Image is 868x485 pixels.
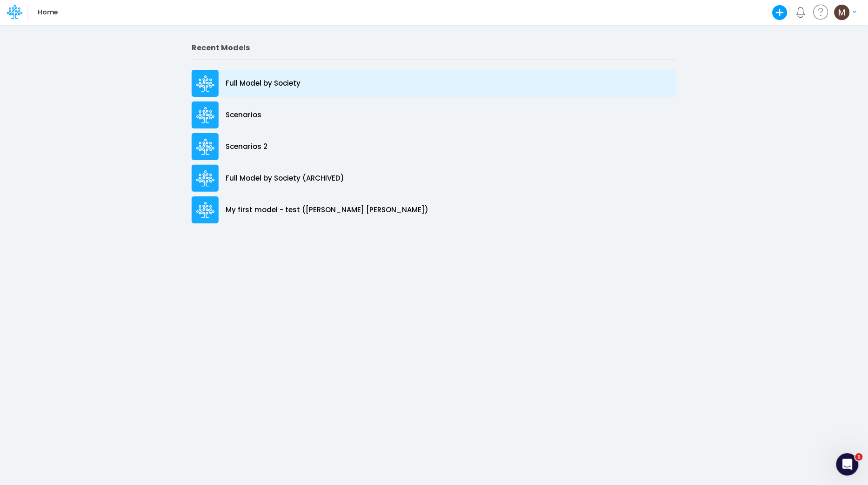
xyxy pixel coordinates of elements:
p: Full Model by Society [226,78,300,89]
p: Scenarios [226,110,261,121]
p: Home [38,7,58,18]
a: Full Model by Society (ARCHIVED) [192,162,676,194]
a: Scenarios [192,99,676,131]
h2: Recent Models [192,43,676,52]
a: Full Model by Society [192,67,676,99]
p: Scenarios 2 [226,141,267,152]
a: My first model - test ([PERSON_NAME] [PERSON_NAME]) [192,194,676,226]
p: Full Model by Society (ARCHIVED) [226,173,344,184]
a: Scenarios 2 [192,131,676,162]
span: 1 [855,453,863,461]
p: My first model - test ([PERSON_NAME] [PERSON_NAME]) [226,205,428,216]
iframe: Intercom live chat [836,453,859,476]
a: Notifications [795,7,806,18]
